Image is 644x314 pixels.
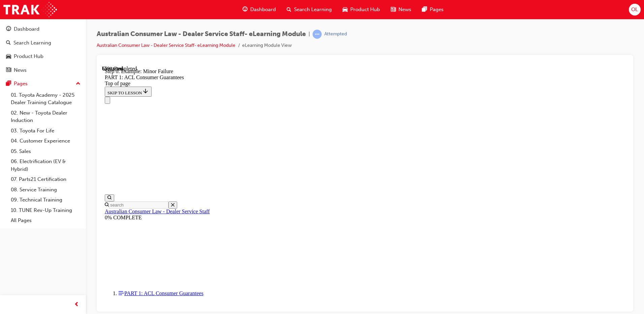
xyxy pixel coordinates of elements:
a: search-iconSearch Learning [281,3,337,17]
div: Dashboard [14,25,39,33]
span: OL [631,6,638,13]
a: Product Hub [3,50,83,63]
img: Trak [3,2,57,17]
div: Search Learning [13,39,51,47]
div: Attempted [324,31,347,37]
a: 08. Service Training [8,185,83,195]
a: news-iconNews [385,3,417,17]
a: 09. Technical Training [8,195,83,205]
button: OL [629,4,641,15]
a: All Pages [8,215,83,226]
span: learningRecordVerb_ATTEMPT-icon [313,30,322,39]
a: Australian Consumer Law - Dealer Service Staff [3,143,108,149]
a: News [3,64,83,76]
input: Search [7,136,66,143]
span: pages-icon [422,5,427,14]
span: search-icon [287,5,291,14]
span: | [309,30,310,38]
div: PART 1: ACL Consumer Guarantees [3,9,523,15]
a: guage-iconDashboard [237,3,281,17]
span: guage-icon [243,5,248,14]
a: 07. Parts21 Certification [8,174,83,185]
div: News [14,66,27,74]
a: 03. Toyota For Life [8,126,83,136]
span: Pages [430,6,444,13]
div: 0% COMPLETE [3,149,523,155]
span: guage-icon [6,26,11,32]
a: Australian Consumer Law - Dealer Service Staff- eLearning Module [97,42,235,48]
div: Top of page [3,15,523,21]
button: Pages [3,77,83,90]
a: car-iconProduct Hub [337,3,385,17]
button: SKIP TO LESSON [3,21,50,31]
button: DashboardSearch LearningProduct HubNews [3,22,83,77]
span: search-icon [6,40,11,46]
a: pages-iconPages [417,3,449,17]
span: Search Learning [294,6,332,13]
button: Close search menu [66,136,75,143]
span: pages-icon [6,81,11,87]
div: Step 0. Example: Minor Failure [3,3,523,9]
span: car-icon [6,54,11,60]
span: prev-icon [74,301,79,309]
span: Australian Consumer Law - Dealer Service Staff- eLearning Module [97,30,306,38]
div: Product Hub [14,53,43,60]
a: Search Learning [3,37,83,49]
span: News [398,6,411,13]
a: 02. New - Toyota Dealer Induction [8,108,83,126]
li: eLearning Module View [242,42,292,50]
span: Product Hub [350,6,380,13]
a: 04. Customer Experience [8,136,83,146]
div: Pages [14,80,28,88]
span: news-icon [6,67,11,73]
button: Open search menu [3,129,12,136]
button: Close navigation menu [3,31,8,38]
span: car-icon [343,5,348,14]
a: 01. Toyota Academy - 2025 Dealer Training Catalogue [8,90,83,108]
a: 05. Sales [8,146,83,157]
span: Dashboard [250,6,276,13]
span: news-icon [391,5,396,14]
span: SKIP TO LESSON [5,25,47,30]
a: 06. Electrification (EV & Hybrid) [8,156,83,174]
span: up-icon [76,80,80,88]
a: 10. TUNE Rev-Up Training [8,205,83,216]
a: Dashboard [3,23,83,35]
